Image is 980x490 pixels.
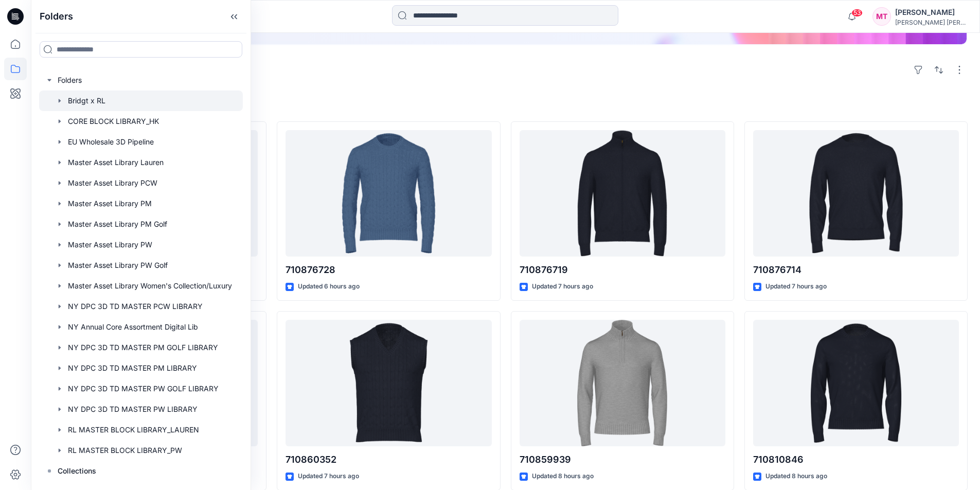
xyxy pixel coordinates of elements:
[765,471,827,482] p: Updated 8 hours ago
[753,263,959,277] p: 710876714
[298,281,360,292] p: Updated 6 hours ago
[872,7,891,26] div: MT
[532,471,594,482] p: Updated 8 hours ago
[753,130,959,257] a: 710876714
[895,6,967,19] div: [PERSON_NAME]
[520,452,725,467] p: 710859939
[851,9,863,17] span: 53
[532,281,593,292] p: Updated 7 hours ago
[298,471,359,482] p: Updated 7 hours ago
[58,465,96,477] p: Collections
[286,452,491,467] p: 710860352
[43,99,968,111] h4: Styles
[286,130,491,257] a: 710876728
[753,452,959,467] p: 710810846
[753,320,959,447] a: 710810846
[286,320,491,447] a: 710860352
[286,263,491,277] p: 710876728
[520,130,725,257] a: 710876719
[520,320,725,447] a: 710859939
[765,281,827,292] p: Updated 7 hours ago
[520,263,725,277] p: 710876719
[895,19,967,26] div: [PERSON_NAME] [PERSON_NAME]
